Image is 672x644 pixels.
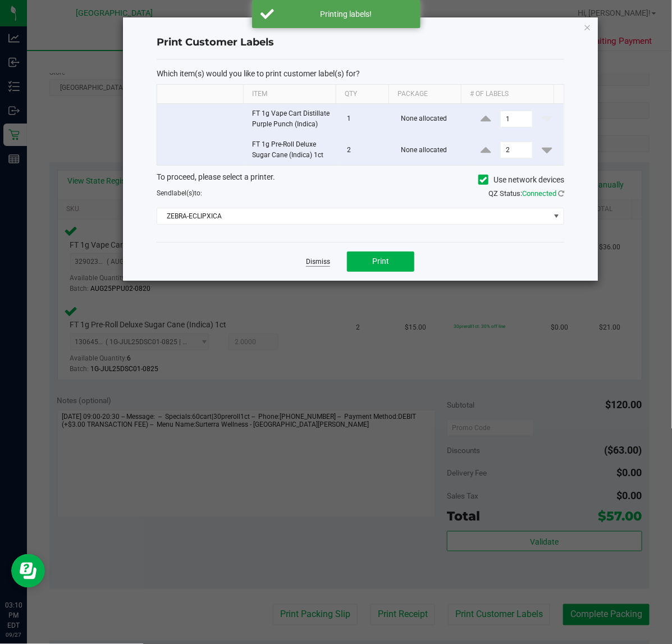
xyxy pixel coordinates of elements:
th: Qty [336,85,388,104]
span: QZ Status: [488,189,564,198]
h4: Print Customer Labels [157,35,564,50]
td: FT 1g Vape Cart Distillate Purple Punch (Indica) [245,104,340,135]
span: label(s) [172,189,194,197]
div: Printing labels! [280,8,412,20]
iframe: Resource center [11,554,45,588]
th: Package [388,85,461,104]
button: Print [347,252,414,272]
td: FT 1g Pre-Roll Deluxe Sugar Cane (Indica) 1ct [245,135,340,165]
p: Which item(s) would you like to print customer label(s) for? [157,68,564,79]
span: Print [372,257,389,266]
td: 2 [340,135,394,165]
th: # of labels [461,85,554,104]
a: Dismiss [306,257,330,267]
span: ZEBRA-ECLIPXICA [157,208,550,224]
th: Item [243,85,336,104]
span: Send to: [157,189,202,197]
td: None allocated [395,135,469,165]
span: Connected [522,189,556,198]
label: Use network devices [478,174,564,186]
td: 1 [340,104,394,135]
div: To proceed, please select a printer. [148,171,573,188]
td: None allocated [395,104,469,135]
